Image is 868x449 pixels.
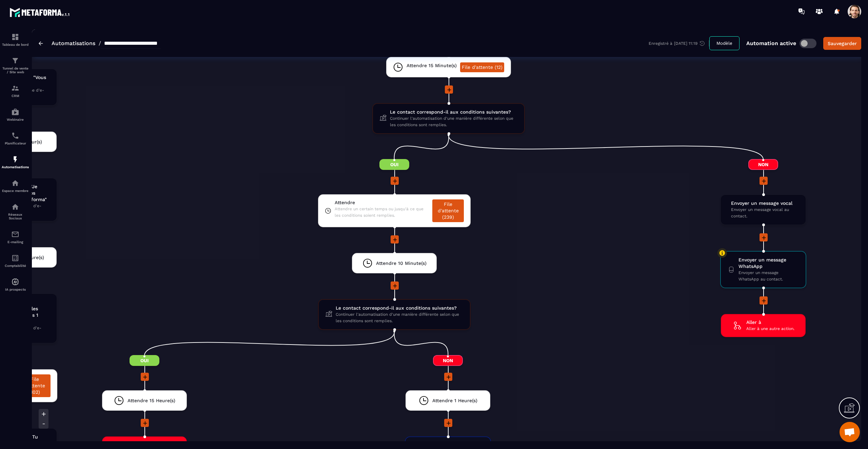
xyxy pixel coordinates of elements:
img: arrow [39,41,43,45]
p: Automatisations [2,165,29,169]
img: automations [11,179,19,187]
img: automations [11,278,19,286]
span: Attendre un certain temps ou jusqu'à ce que les conditions soient remplies. [335,206,429,219]
p: Comptabilité [2,264,29,268]
a: File d'attente (239) [432,199,464,222]
a: File d'attente (102) [19,374,51,397]
a: accountantaccountantComptabilité [2,249,29,273]
a: Open chat [840,422,860,442]
span: Continuer l'automatisation d'une manière différente selon que les conditions sont remplies. [336,311,463,324]
img: formation [11,57,19,65]
p: [DATE] 11:19 [674,41,697,46]
img: logo [9,6,71,18]
a: automationsautomationsWebinaire [2,103,29,126]
a: automationsautomationsEspace membre [2,174,29,198]
img: formation [11,33,19,41]
img: formation [11,84,19,92]
span: Envoyer un message WhatsApp [738,257,799,270]
p: E-mailing [2,240,29,244]
span: Le contact correspond-il aux conditions suivantes? [390,109,517,115]
span: Non [748,159,778,170]
a: Automatisations [52,40,95,46]
span: Envoyer un message vocal au contact. [731,207,799,219]
span: Envoyer un message vocal [731,200,799,207]
span: Attendre 10 Minute(s) [376,260,427,267]
p: Webinaire [2,118,29,121]
p: Réseaux Sociaux [2,213,29,220]
span: Aller à une autre action. [746,326,794,332]
a: automationsautomationsAutomatisations [2,150,29,174]
span: Oui [130,355,159,366]
a: formationformationTunnel de vente / Site web [2,52,29,79]
span: Attendre 15 Minute(s) [407,62,457,69]
p: Automation active [746,40,796,46]
span: Oui [379,159,409,170]
p: CRM [2,94,29,98]
span: Continuer l'automatisation d'une manière différente selon que les conditions sont remplies. [390,115,517,128]
span: / [99,40,101,46]
a: social-networksocial-networkRéseaux Sociaux [2,198,29,225]
p: IA prospects [2,288,29,291]
button: Modèle [709,36,739,50]
span: Envoyer un message WhatsApp au contact. [738,270,799,282]
div: Enregistré à [649,40,709,46]
a: File d'attente (12) [460,62,504,72]
span: Attendre 15 Heure(s) [127,397,175,404]
img: email [11,230,19,238]
span: Le contact correspond-il aux conditions suivantes? [336,305,463,311]
img: social-network [11,203,19,211]
span: Attendre [335,199,429,206]
button: Sauvegarder [823,37,861,50]
span: Aller à [746,319,794,326]
a: formationformationTableau de bord [2,28,29,52]
p: Espace membre [2,189,29,193]
p: Tableau de bord [2,43,29,46]
img: automations [11,155,19,163]
a: schedulerschedulerPlanificateur [2,126,29,150]
span: Attendre 1 Heure(s) [432,397,477,404]
img: scheduler [11,132,19,140]
p: Planificateur [2,141,29,145]
img: automations [11,108,19,116]
p: Tunnel de vente / Site web [2,66,29,74]
span: Non [433,355,463,366]
div: Sauvegarder [828,40,857,47]
img: accountant [11,254,19,262]
a: formationformationCRM [2,79,29,103]
a: emailemailE-mailing [2,225,29,249]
